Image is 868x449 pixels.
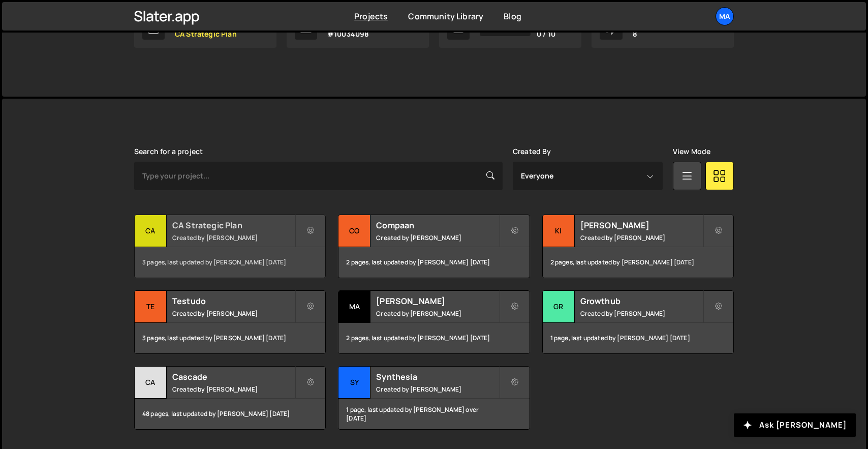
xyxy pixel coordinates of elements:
div: 2 pages, last updated by [PERSON_NAME] [DATE] [338,247,529,278]
a: Te Testudo Created by [PERSON_NAME] 3 pages, last updated by [PERSON_NAME] [DATE] [134,290,326,354]
p: #10034098 [327,30,369,38]
label: Search for a project [134,147,203,156]
a: Ki [PERSON_NAME] Created by [PERSON_NAME] 2 pages, last updated by [PERSON_NAME] [DATE] [542,215,734,278]
small: Created by [PERSON_NAME] [376,385,499,394]
div: 1 page, last updated by [PERSON_NAME] [DATE] [543,323,733,353]
div: Ca [135,367,167,399]
h2: Synthesia [376,371,499,382]
div: 48 pages, last updated by [PERSON_NAME] [DATE] [135,399,325,429]
input: Type your project... [134,162,503,190]
p: 8 [633,30,681,38]
button: Ask [PERSON_NAME] [734,413,856,437]
a: Sy Synthesia Created by [PERSON_NAME] 1 page, last updated by [PERSON_NAME] over [DATE] [338,366,530,430]
small: Created by [PERSON_NAME] [376,309,499,318]
a: Ca Cascade Created by [PERSON_NAME] 48 pages, last updated by [PERSON_NAME] [DATE] [134,366,326,430]
h2: Compaan [376,220,499,231]
a: Co Compaan Created by [PERSON_NAME] 2 pages, last updated by [PERSON_NAME] [DATE] [338,215,530,278]
h2: Growthub [580,295,703,307]
div: Ki [543,215,575,247]
small: Created by [PERSON_NAME] [172,385,295,394]
div: 2 pages, last updated by [PERSON_NAME] [DATE] [338,323,529,353]
div: Te [135,291,167,323]
a: Blog [504,11,521,22]
small: Created by [PERSON_NAME] [172,233,295,242]
h2: [PERSON_NAME] [580,220,703,231]
small: Created by [PERSON_NAME] [580,309,703,318]
label: View Mode [673,147,710,156]
div: Co [338,215,370,247]
h2: [PERSON_NAME] [376,295,499,307]
div: Ma [338,291,370,323]
p: CA Strategic Plan [175,30,237,38]
small: Created by [PERSON_NAME] [376,233,499,242]
h2: CA Strategic Plan [172,220,295,231]
div: 3 pages, last updated by [PERSON_NAME] [DATE] [135,247,325,278]
a: Projects [354,11,388,22]
div: 1 page, last updated by [PERSON_NAME] over [DATE] [338,399,529,429]
small: Created by [PERSON_NAME] [580,233,703,242]
div: CA [135,215,167,247]
span: 0 / 10 [537,30,555,38]
div: Gr [543,291,575,323]
div: Sy [338,367,370,399]
a: Ma [PERSON_NAME] Created by [PERSON_NAME] 2 pages, last updated by [PERSON_NAME] [DATE] [338,290,530,354]
a: CA CA Strategic Plan Created by [PERSON_NAME] 3 pages, last updated by [PERSON_NAME] [DATE] [134,215,326,278]
h2: Testudo [172,295,295,307]
a: Ma [716,7,734,25]
div: 2 pages, last updated by [PERSON_NAME] [DATE] [543,247,733,278]
small: Created by [PERSON_NAME] [172,309,295,318]
div: 3 pages, last updated by [PERSON_NAME] [DATE] [135,323,325,353]
a: Community Library [408,11,483,22]
a: Gr Growthub Created by [PERSON_NAME] 1 page, last updated by [PERSON_NAME] [DATE] [542,290,734,354]
h2: Cascade [172,371,295,382]
label: Created By [513,147,551,156]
